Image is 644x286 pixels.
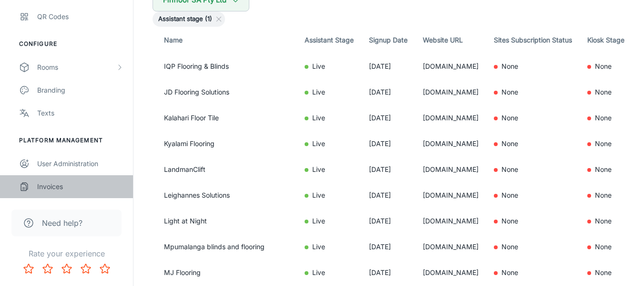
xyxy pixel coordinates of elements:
[37,108,123,118] div: Texts
[415,53,486,79] td: [DOMAIN_NAME]
[153,105,297,131] td: Kalahari Floor Tile
[361,53,415,79] td: [DATE]
[486,234,580,260] td: None
[486,27,580,53] th: Sites Subscription Status
[153,157,297,182] td: LandmanClift
[580,234,632,260] td: None
[486,105,580,131] td: None
[580,27,632,53] th: Kiosk Stage
[415,157,486,182] td: [DOMAIN_NAME]
[297,260,361,286] td: Live
[486,182,580,208] td: None
[153,11,225,27] div: Assistant stage (1)
[486,260,580,286] td: None
[297,234,361,260] td: Live
[415,27,486,53] th: Website URL
[37,11,123,22] div: QR Codes
[76,259,95,278] button: Rate 4 star
[19,259,38,278] button: Rate 1 star
[37,181,123,192] div: Invoices
[580,105,632,131] td: None
[361,260,415,286] td: [DATE]
[153,260,297,286] td: MJ Flooring
[361,105,415,131] td: [DATE]
[486,79,580,105] td: None
[361,131,415,157] td: [DATE]
[415,208,486,234] td: [DOMAIN_NAME]
[153,131,297,157] td: Kyalami Flooring
[297,131,361,157] td: Live
[486,53,580,79] td: None
[153,182,297,208] td: Leighannes Solutions
[153,79,297,105] td: JD Flooring Solutions
[297,27,361,53] th: Assistant Stage
[580,182,632,208] td: None
[153,27,297,53] th: Name
[37,85,123,95] div: Branding
[361,27,415,53] th: Signup Date
[297,208,361,234] td: Live
[580,260,632,286] td: None
[297,182,361,208] td: Live
[361,79,415,105] td: [DATE]
[415,182,486,208] td: [DOMAIN_NAME]
[580,208,632,234] td: None
[153,53,297,79] td: IQP Flooring & Blinds
[37,159,123,169] div: User Administration
[8,248,125,259] p: Rate your experience
[486,131,580,157] td: None
[580,131,632,157] td: None
[415,105,486,131] td: [DOMAIN_NAME]
[415,131,486,157] td: [DOMAIN_NAME]
[297,79,361,105] td: Live
[361,157,415,182] td: [DATE]
[486,208,580,234] td: None
[38,259,57,278] button: Rate 2 star
[297,157,361,182] td: Live
[153,208,297,234] td: Light at Night
[486,157,580,182] td: None
[42,217,82,229] span: Need help?
[95,259,114,278] button: Rate 5 star
[153,14,218,24] span: Assistant stage (1)
[153,234,297,260] td: Mpumalanga blinds and flooring
[580,157,632,182] td: None
[580,53,632,79] td: None
[361,208,415,234] td: [DATE]
[37,62,116,73] div: Rooms
[361,234,415,260] td: [DATE]
[297,53,361,79] td: Live
[415,234,486,260] td: [DOMAIN_NAME]
[415,260,486,286] td: [DOMAIN_NAME]
[57,259,76,278] button: Rate 3 star
[580,79,632,105] td: None
[297,105,361,131] td: Live
[415,79,486,105] td: [DOMAIN_NAME]
[361,182,415,208] td: [DATE]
